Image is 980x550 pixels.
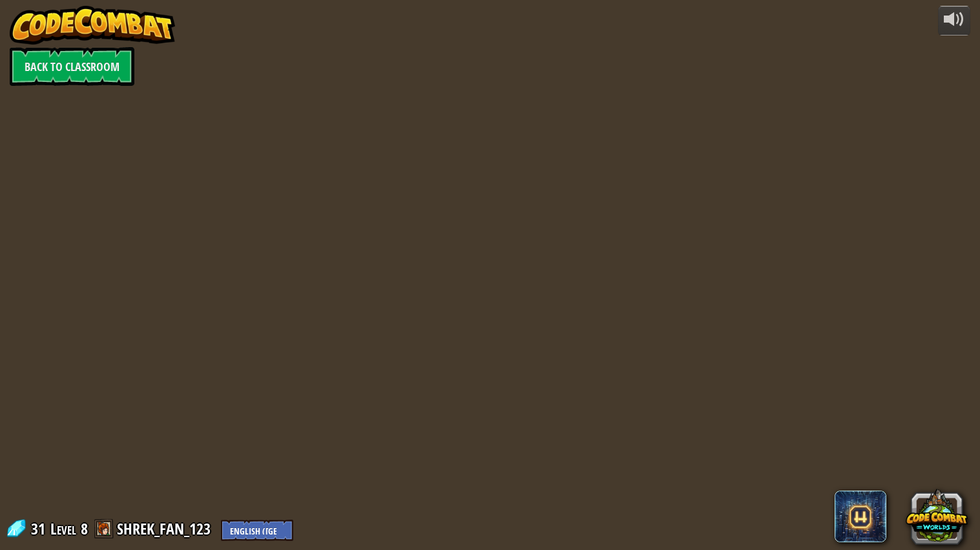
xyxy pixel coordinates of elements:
[50,518,76,540] span: Level
[81,518,88,539] span: 8
[117,518,214,539] a: SHREK_FAN_123
[835,491,886,542] span: CodeCombat AI HackStack
[10,6,175,45] img: CodeCombat - Learn how to code by playing a game
[906,485,968,547] button: CodeCombat Worlds on Roblox
[938,6,970,36] button: Adjust volume
[10,47,134,86] a: Back to Classroom
[31,518,49,539] span: 31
